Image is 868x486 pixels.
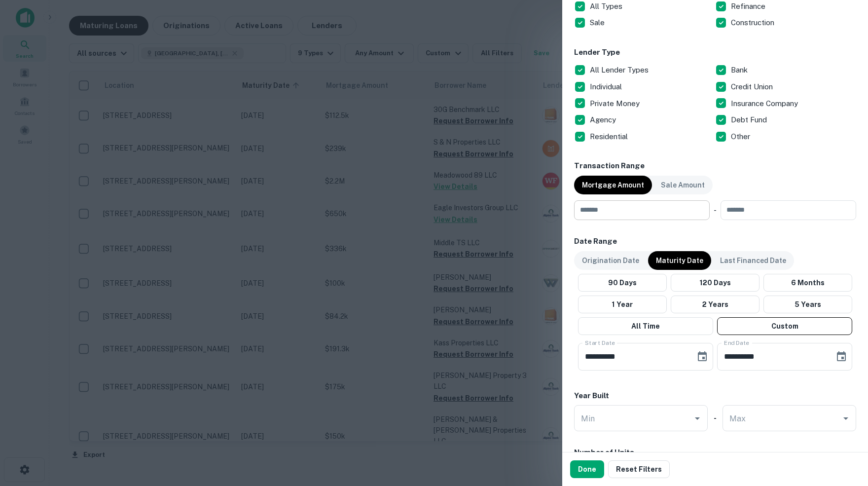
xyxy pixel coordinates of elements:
label: End Date [724,338,749,347]
p: Last Financed Date [720,255,786,266]
h6: Date Range [574,236,856,247]
button: 2 Years [671,296,759,313]
p: Debt Fund [731,114,769,126]
button: 1 Year [578,296,667,313]
p: Insurance Company [731,98,800,110]
button: Open [690,411,704,425]
button: 120 Days [671,274,759,292]
p: Other [731,131,752,143]
div: - [714,200,717,220]
p: Agency [590,114,618,126]
button: 6 Months [763,274,852,292]
p: Sale [590,17,607,29]
iframe: Chat Widget [819,407,868,454]
button: Reset Filters [608,460,670,478]
h6: Year Built [574,390,609,402]
button: Done [570,460,604,478]
h6: - [714,412,717,424]
h6: Transaction Range [574,160,856,172]
p: All Lender Types [590,64,651,76]
p: Individual [590,81,624,93]
p: Sale Amount [661,180,705,190]
button: Choose date, selected date is Apr 30, 2026 [832,347,851,367]
button: Choose date, selected date is Oct 1, 2025 [692,347,712,367]
p: Bank [731,64,750,76]
label: Start Date [585,338,615,347]
button: 5 Years [763,296,852,313]
button: Custom [717,317,852,335]
p: Private Money [590,98,642,110]
p: Origination Date [582,255,639,266]
p: Construction [731,17,776,29]
button: All Time [578,317,713,335]
button: 90 Days [578,274,667,292]
p: Refinance [731,0,767,12]
h6: Lender Type [574,47,856,58]
h6: Number of Units [574,447,634,458]
p: Residential [590,131,630,143]
p: Credit Union [731,81,775,93]
p: Maturity Date [656,255,703,266]
p: All Types [590,0,624,12]
p: Mortgage Amount [582,180,644,190]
